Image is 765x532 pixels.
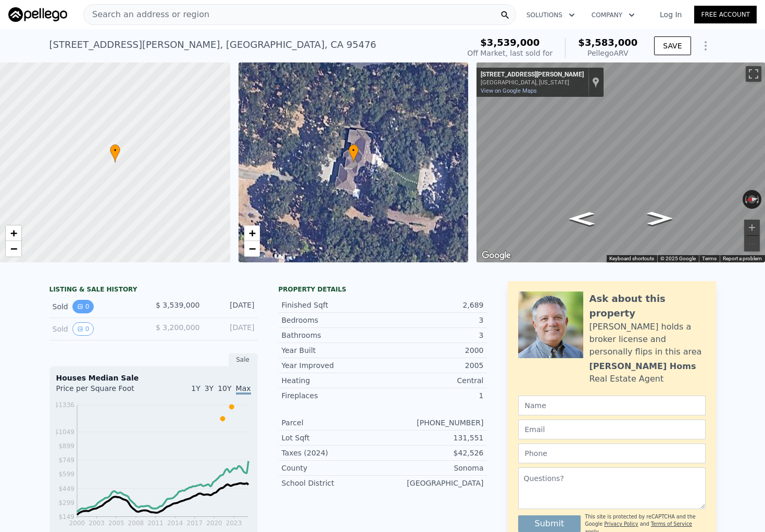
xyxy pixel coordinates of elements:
[108,520,124,527] tspan: 2005
[518,420,706,439] input: Email
[56,383,154,400] div: Price per Square Foot
[695,35,716,56] button: Show Options
[480,37,540,48] span: $3,539,000
[383,330,484,340] div: 3
[383,345,484,356] div: 2000
[518,515,581,532] button: Submit
[10,242,17,255] span: −
[110,146,120,155] span: •
[583,6,643,24] button: Company
[6,241,21,257] a: Zoom out
[72,300,94,313] button: View historical data
[84,8,209,21] span: Search an address or region
[383,433,484,443] div: 131,551
[742,194,762,205] button: Reset the view
[590,292,706,321] div: Ask about this property
[746,66,761,82] button: Toggle fullscreen view
[660,256,696,261] span: © 2025 Google
[58,442,74,450] tspan: $899
[58,457,74,464] tspan: $749
[479,249,513,262] img: Google
[578,48,637,58] div: Pellego ARV
[756,190,762,209] button: Rotate clockwise
[89,520,105,527] tspan: 2003
[167,520,183,527] tspan: 2014
[383,315,484,325] div: 3
[208,300,255,313] div: [DATE]
[56,373,251,383] div: Houses Median Sale
[282,300,383,310] div: Finished Sqft
[244,241,260,257] a: Zoom out
[578,37,637,48] span: $3,583,000
[58,499,74,506] tspan: $299
[10,226,17,239] span: +
[58,485,74,492] tspan: $449
[383,478,484,488] div: [GEOGRAPHIC_DATA]
[156,323,200,332] span: $ 3,200,000
[282,390,383,401] div: Fireplaces
[383,390,484,401] div: 1
[518,6,583,24] button: Solutions
[348,146,359,155] span: •
[481,79,584,86] div: [GEOGRAPHIC_DATA], [US_STATE]
[53,300,145,313] div: Sold
[191,384,200,392] span: 1Y
[244,225,260,241] a: Zoom in
[6,225,21,241] a: Zoom in
[58,471,74,478] tspan: $599
[282,315,383,325] div: Bedrooms
[476,62,765,262] div: Map
[218,384,231,392] span: 10Y
[743,190,748,209] button: Rotate counterclockwise
[694,6,757,23] a: Free Account
[53,322,145,336] div: Sold
[156,301,200,309] span: $ 3,539,000
[248,242,255,255] span: −
[225,520,242,527] tspan: 2023
[744,236,760,251] button: Zoom out
[282,417,383,428] div: Parcel
[128,520,144,527] tspan: 2008
[636,208,683,228] path: Go South, Palmer Ave
[383,448,484,458] div: $42,526
[592,77,599,88] a: Show location on map
[282,360,383,371] div: Year Improved
[229,353,258,366] div: Sale
[651,521,692,527] a: Terms of Service
[282,345,383,356] div: Year Built
[383,375,484,386] div: Central
[383,360,484,371] div: 2005
[282,330,383,340] div: Bathrooms
[282,433,383,443] div: Lot Sqft
[282,478,383,488] div: School District
[604,521,638,527] a: Privacy Policy
[54,401,74,409] tspan: $1336
[590,373,664,385] div: Real Estate Agent
[236,384,251,395] span: Max
[590,321,706,358] div: [PERSON_NAME] holds a broker license and personally flips in this area
[282,463,383,473] div: County
[49,37,377,52] div: [STREET_ADDRESS][PERSON_NAME] , [GEOGRAPHIC_DATA] , CA 95476
[558,209,606,229] path: Go North, Palmer Ave
[654,36,691,55] button: SAVE
[205,384,214,392] span: 3Y
[518,444,706,463] input: Phone
[147,520,164,527] tspan: 2011
[383,417,484,428] div: [PHONE_NUMBER]
[110,144,120,162] div: •
[208,322,255,336] div: [DATE]
[49,285,258,296] div: LISTING & SALE HISTORY
[609,255,654,262] button: Keyboard shortcuts
[248,226,255,239] span: +
[744,220,760,235] button: Zoom in
[383,300,484,310] div: 2,689
[467,48,553,58] div: Off Market, last sold for
[69,520,85,527] tspan: 2000
[186,520,203,527] tspan: 2017
[723,256,762,261] a: Report a problem
[476,62,765,262] div: Street View
[54,428,74,436] tspan: $1049
[8,7,67,22] img: Pellego
[647,9,694,20] a: Log In
[72,322,94,336] button: View historical data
